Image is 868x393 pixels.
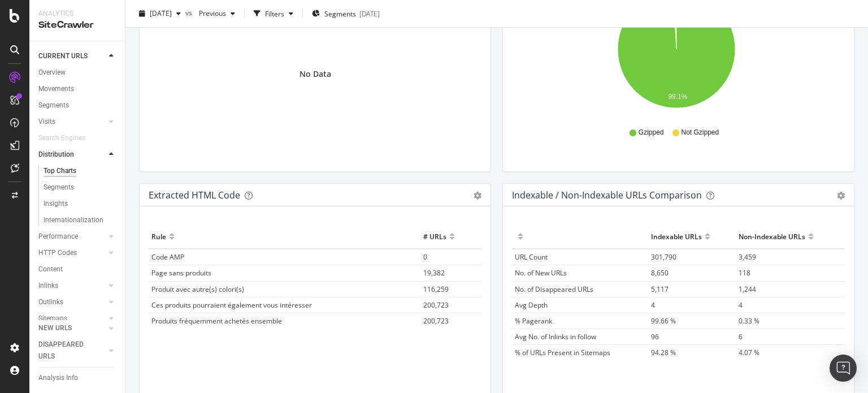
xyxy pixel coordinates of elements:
span: Avg Depth [515,300,548,310]
span: URL Count [515,252,548,262]
div: Indexable / Non-Indexable URLs Comparison [512,189,702,201]
div: Internationalization [44,214,103,226]
div: Distribution [38,149,74,161]
div: Non-Indexable URLs [739,227,805,245]
a: NEW URLS [38,322,106,334]
a: Visits [38,116,106,128]
div: Analysis Info [38,372,78,384]
span: 0 [423,252,427,262]
div: Movements [38,83,74,95]
div: Search Engines [38,132,85,144]
span: 116,259 [423,284,449,294]
div: SiteCrawler [38,19,116,32]
span: Avg No. of Inlinks in follow [515,332,596,342]
a: Movements [38,83,117,95]
a: Analysis Info [38,372,117,384]
div: Top Charts [44,165,76,177]
span: Not Gzipped [682,128,719,137]
span: 6 [739,332,743,342]
div: gear [474,192,481,200]
a: Search Engines [38,132,97,144]
button: [DATE] [134,5,185,23]
span: 19,382 [423,268,445,278]
span: 4.07 % [739,348,759,357]
div: Performance [38,231,78,243]
div: gear [837,192,845,200]
span: 5,117 [651,284,669,294]
a: Overview [38,67,117,79]
span: 99.66 % [651,316,676,326]
div: NEW URLS [38,322,72,334]
span: 200,723 [423,316,449,326]
span: No. of Disappeared URLs [515,284,593,294]
a: Internationalization [44,214,117,226]
span: Produit avec autre(s) colori(s) [151,284,244,294]
div: Indexable URLs [651,227,702,245]
span: 0.33 % [739,316,759,326]
div: Inlinks [38,280,58,292]
span: % Pagerank [515,316,552,326]
span: No. of New URLs [515,268,567,278]
a: Inlinks [38,280,106,292]
span: Produits fréquemment achetés ensemble [151,316,282,326]
button: Previous [194,5,240,23]
span: 4 [739,300,743,310]
div: Insights [44,198,68,210]
span: Code AMP [151,252,184,262]
span: % of URLs Present in Sitemaps [515,348,610,357]
a: HTTP Codes [38,247,106,259]
span: 118 [739,268,750,278]
a: Distribution [38,149,106,161]
div: Extracted HTML Code [149,189,240,201]
span: 8,650 [651,268,669,278]
span: 3,459 [739,252,756,262]
a: CURRENT URLS [38,50,106,62]
span: vs [185,7,194,17]
div: Visits [38,116,55,128]
div: [DATE] [359,8,380,18]
a: Segments [38,100,117,111]
a: Top Charts [44,165,117,177]
span: Ces produits pourraient également vous intéresser [151,300,312,310]
a: Performance [38,231,106,243]
div: Sitemaps [38,313,67,325]
div: CURRENT URLS [38,50,88,62]
div: HTTP Codes [38,247,77,259]
span: 94.28 % [651,348,676,357]
a: Content [38,264,117,275]
div: Overview [38,67,66,79]
div: Content [38,264,63,275]
text: 99.1% [668,93,687,101]
span: 301,790 [651,252,676,262]
a: Outlinks [38,296,106,308]
div: Rule [151,227,166,245]
span: 200,723 [423,300,449,310]
div: Outlinks [38,296,63,308]
span: Page sans produits [151,268,211,278]
a: Insights [44,198,117,210]
span: Segments [324,8,356,18]
a: Sitemaps [38,313,106,325]
span: Previous [194,8,226,18]
button: Filters [249,5,298,23]
span: No Data [300,68,331,80]
a: DISAPPEARED URLS [38,339,106,362]
span: 4 [651,300,655,310]
span: 2025 Oct. 7th [150,8,172,18]
div: Open Intercom Messenger [830,355,857,382]
a: Segments [44,182,117,193]
div: Segments [38,100,69,111]
span: 96 [651,332,659,342]
div: # URLs [423,227,446,245]
div: Filters [265,8,284,18]
div: DISAPPEARED URLS [38,339,96,362]
span: 1,244 [739,284,756,294]
div: Segments [44,182,74,193]
button: Segments[DATE] [307,5,384,23]
span: Gzipped [639,128,664,137]
div: Analytics [38,9,116,19]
